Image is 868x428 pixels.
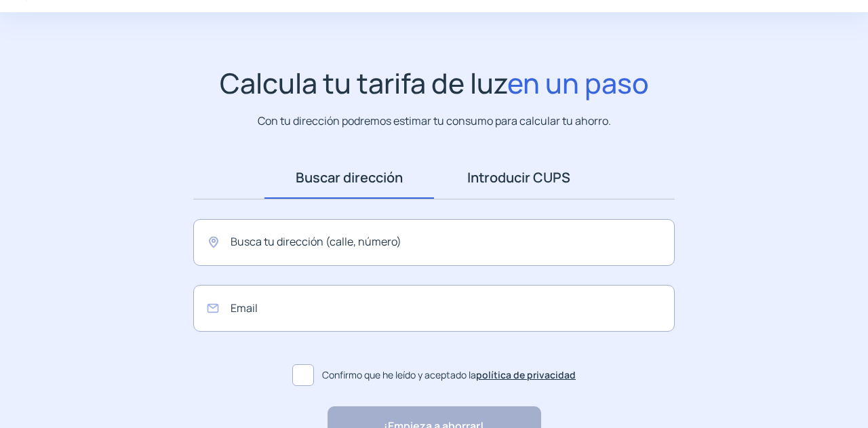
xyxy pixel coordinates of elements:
a: Buscar dirección [264,157,434,199]
span: Confirmo que he leído y aceptado la [322,368,576,383]
p: Con tu dirección podremos estimar tu consumo para calcular tu ahorro. [258,113,611,130]
a: política de privacidad [476,368,576,381]
h1: Calcula tu tarifa de luz [220,66,649,100]
a: Introducir CUPS [434,157,604,199]
span: en un paso [507,64,649,102]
